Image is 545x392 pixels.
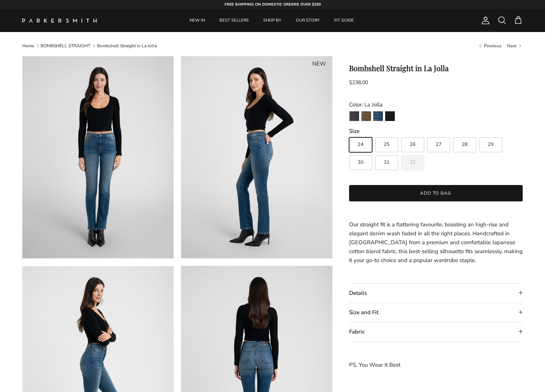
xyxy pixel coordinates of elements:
[349,284,523,303] summary: Details
[361,111,371,124] a: Army
[41,43,90,49] a: BOMBSHELL STRAIGHT
[488,142,494,147] span: 29
[507,43,516,49] span: Next
[358,160,364,165] span: 30
[22,43,34,49] a: Home
[349,322,523,341] summary: Fabric
[349,360,523,369] p: PS. You Wear It Best
[373,111,383,124] a: La Jolla
[410,142,416,147] span: 26
[349,111,359,121] img: Point Break
[484,43,502,49] span: Previous
[349,79,368,86] span: $238.00
[462,142,468,147] span: 28
[385,111,395,121] img: Stallion
[349,221,523,264] span: Our straight fit is a flattering favourite, boasting an high-rise and elegant denim wash faded in...
[384,142,390,147] span: 25
[410,160,416,165] span: 32
[213,9,255,32] a: BEST SELLERS
[349,185,523,201] button: Add to bag
[478,42,502,49] a: Previous
[349,100,523,109] div: Color: La Jolla
[183,9,212,32] a: NEW IN
[257,9,288,32] a: SHOP BY
[385,111,395,124] a: Stallion
[111,9,433,32] div: Primary
[401,155,424,170] label: Sold out
[349,127,359,135] legend: Size
[22,19,97,23] img: Parker Smith
[22,42,523,49] nav: Breadcrumbs
[97,43,157,49] a: Bombshell Straight in La Jolla
[349,111,359,124] a: Point Break
[358,142,364,147] span: 24
[507,42,523,49] a: Next
[373,111,383,121] img: La Jolla
[384,160,390,165] span: 31
[289,9,326,32] a: OUR STORY
[225,2,321,7] strong: FREE SHIPPING ON DOMESTIC ORDERS OVER $200
[349,64,523,73] h1: Bombshell Straight in La Jolla
[478,16,490,25] a: Account
[361,111,371,121] img: Army
[436,142,442,147] span: 27
[328,9,361,32] a: FIT GUIDE
[349,303,523,322] summary: Size and Fit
